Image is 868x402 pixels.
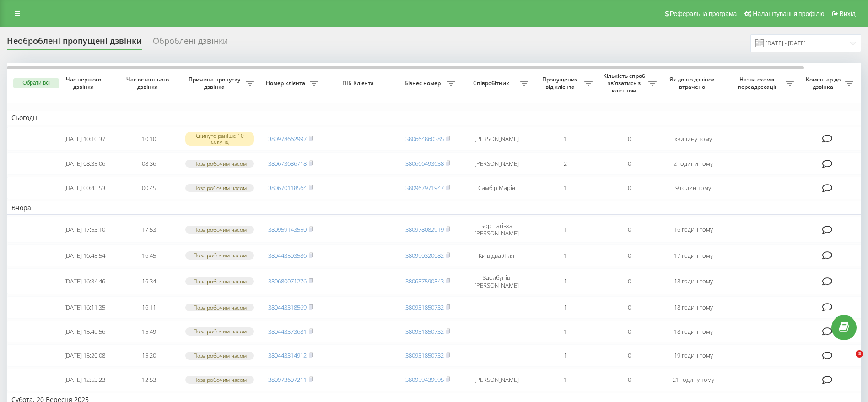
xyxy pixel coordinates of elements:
a: 380959143550 [268,225,307,234]
td: 17 годин тому [661,244,725,267]
td: 18 годин тому [661,321,725,343]
td: 1 [533,127,597,151]
a: 380931850732 [405,327,444,336]
td: 17:53 [117,217,181,242]
span: ПІБ Клієнта [330,80,388,87]
a: 380959439995 [405,375,444,384]
td: [DATE] 15:49:56 [53,321,117,343]
td: 0 [597,217,661,242]
a: 380967971947 [405,184,444,192]
a: 380443503586 [268,251,307,260]
span: Номер клієнта [263,80,310,87]
a: 380443314912 [268,351,307,359]
td: 18 годин тому [661,268,725,294]
a: 380978662997 [268,135,307,143]
td: 0 [597,344,661,367]
td: 1 [533,217,597,242]
td: 0 [597,152,661,175]
span: Бізнес номер [400,80,447,87]
td: 00:45 [117,177,181,199]
td: [PERSON_NAME] [460,127,533,151]
td: 1 [533,268,597,294]
span: 3 [856,350,863,358]
iframe: Intercom live chat [837,350,859,372]
td: Здолбунів [PERSON_NAME] [460,268,533,294]
td: хвилину тому [661,127,725,151]
td: 21 годину тому [661,369,725,391]
div: Скинуто раніше 10 секунд [185,132,254,146]
td: [DATE] 12:53:23 [53,369,117,391]
div: Поза робочим часом [185,184,254,192]
span: Час останнього дзвінка [124,76,173,90]
td: [DATE] 15:20:08 [53,344,117,367]
span: Пропущених від клієнта [538,76,584,90]
a: 380673686718 [268,159,307,168]
a: 380664860385 [405,135,444,143]
div: Поза робочим часом [185,160,254,168]
a: 380637590843 [405,277,444,285]
td: [DATE] 10:10:37 [53,127,117,151]
td: 0 [597,177,661,199]
td: 2 години тому [661,152,725,175]
td: 15:20 [117,344,181,367]
div: Поза робочим часом [185,304,254,311]
td: 1 [533,177,597,199]
span: Налаштування профілю [753,10,824,17]
div: Поза робочим часом [185,226,254,234]
div: Поза робочим часом [185,251,254,259]
span: Коментар до дзвінка [803,76,845,90]
a: 380990320082 [405,251,444,260]
span: Як довго дзвінок втрачено [669,76,718,90]
span: Час першого дзвінка [60,76,109,90]
td: 0 [597,268,661,294]
td: [DATE] 17:53:10 [53,217,117,242]
td: 19 годин тому [661,344,725,367]
a: 380443373681 [268,327,307,336]
td: 10:10 [117,127,181,151]
a: 380973607211 [268,375,307,384]
span: Назва схеми переадресації [730,76,786,90]
td: 16:34 [117,268,181,294]
td: 0 [597,369,661,391]
div: Поза робочим часом [185,327,254,335]
td: 0 [597,127,661,151]
td: Самбір Марія [460,177,533,199]
a: 380666493638 [405,159,444,168]
td: Борщагівка [PERSON_NAME] [460,217,533,242]
a: 380978082919 [405,225,444,234]
a: 380670118564 [268,184,307,192]
td: 0 [597,296,661,319]
span: Кількість спроб зв'язатись з клієнтом [602,72,648,94]
div: Оброблені дзвінки [153,36,228,50]
div: Поза робочим часом [185,277,254,285]
td: [DATE] 00:45:53 [53,177,117,199]
div: Поза робочим часом [185,376,254,384]
td: [DATE] 16:45:54 [53,244,117,267]
td: 2 [533,152,597,175]
div: Необроблені пропущені дзвінки [7,36,142,50]
span: Вихід [840,10,856,17]
td: [DATE] 16:34:46 [53,268,117,294]
span: Реферальна програма [670,10,737,17]
a: 380931850732 [405,303,444,311]
td: 1 [533,369,597,391]
td: [DATE] 08:35:06 [53,152,117,175]
a: 380931850732 [405,351,444,359]
td: 08:36 [117,152,181,175]
td: 1 [533,296,597,319]
span: Співробітник [464,80,520,87]
td: [PERSON_NAME] [460,369,533,391]
button: Обрати всі [13,78,59,88]
td: 0 [597,321,661,343]
td: 16 годин тому [661,217,725,242]
span: Причина пропуску дзвінка [185,76,246,90]
td: 0 [597,244,661,267]
td: 1 [533,321,597,343]
td: 9 годин тому [661,177,725,199]
td: [DATE] 16:11:35 [53,296,117,319]
div: Поза робочим часом [185,352,254,359]
td: 12:53 [117,369,181,391]
td: 1 [533,344,597,367]
td: Київ два Ліля [460,244,533,267]
a: 380443318569 [268,303,307,311]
